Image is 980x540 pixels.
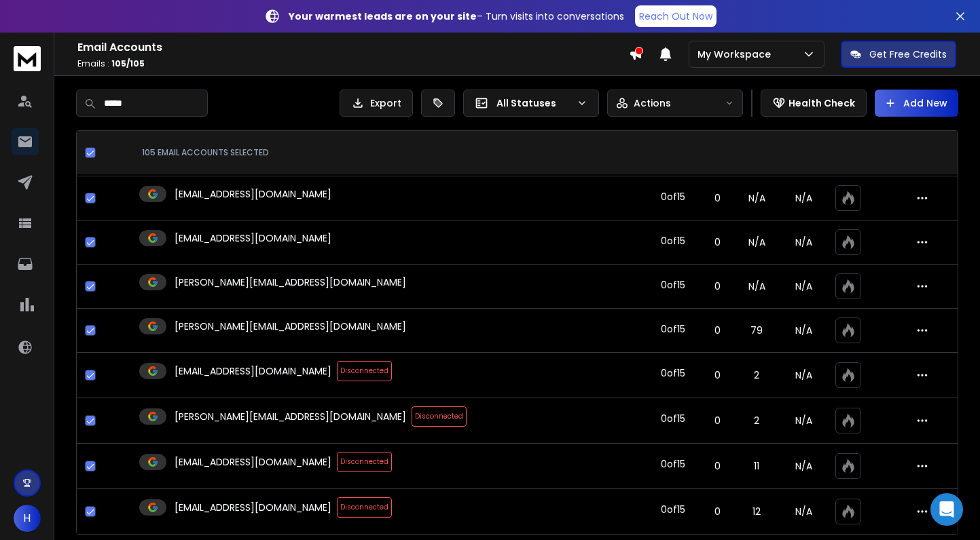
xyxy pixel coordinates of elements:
[733,265,780,309] td: N/A
[175,231,331,245] p: [EMAIL_ADDRESS][DOMAIN_NAME]
[175,320,406,333] p: [PERSON_NAME][EMAIL_ADDRESS][DOMAIN_NAME]
[175,187,331,201] p: [EMAIL_ADDRESS][DOMAIN_NAME]
[289,9,477,23] strong: Your warmest leads are on your site
[788,505,819,518] p: N/A
[710,505,725,518] p: 0
[710,191,725,205] p: 0
[661,234,685,248] div: 0 of 15
[788,414,819,427] p: N/A
[661,412,685,425] div: 0 of 15
[733,489,780,535] td: 12
[175,275,406,289] p: [PERSON_NAME][EMAIL_ADDRESS][DOMAIN_NAME]
[661,278,685,292] div: 0 of 15
[337,361,392,381] span: Disconnected
[661,190,685,204] div: 0 of 15
[337,497,392,518] span: Disconnected
[697,47,776,61] p: My Workspace
[710,459,725,473] p: 0
[337,452,392,472] span: Disconnected
[175,410,406,423] p: [PERSON_NAME][EMAIL_ADDRESS][DOMAIN_NAME]
[14,46,41,71] img: logo
[634,96,671,110] p: Actions
[661,366,685,380] div: 0 of 15
[14,505,41,532] button: H
[710,279,725,293] p: 0
[710,414,725,427] p: 0
[788,324,819,337] p: N/A
[639,9,712,23] p: Reach Out Now
[142,147,633,158] div: 105 EMAIL ACCOUNTS SELECTED
[788,279,819,293] p: N/A
[340,90,413,117] button: Export
[761,90,867,117] button: Health Check
[733,309,780,353] td: 79
[733,220,780,265] td: N/A
[733,444,780,489] td: 11
[841,41,956,68] button: Get Free Credits
[111,58,145,69] span: 105 / 105
[930,493,963,526] div: Open Intercom Messenger
[175,501,331,514] p: [EMAIL_ADDRESS][DOMAIN_NAME]
[788,459,819,473] p: N/A
[788,235,819,249] p: N/A
[869,47,947,61] p: Get Free Credits
[661,503,685,516] div: 0 of 15
[77,58,629,69] p: Emails :
[788,191,819,205] p: N/A
[661,457,685,471] div: 0 of 15
[635,5,716,27] a: Reach Out Now
[710,368,725,382] p: 0
[175,455,331,469] p: [EMAIL_ADDRESS][DOMAIN_NAME]
[710,324,725,337] p: 0
[661,322,685,336] div: 0 of 15
[496,96,571,110] p: All Statuses
[733,176,780,220] td: N/A
[733,398,780,444] td: 2
[289,9,624,23] p: – Turn visits into conversations
[788,96,855,110] p: Health Check
[175,364,331,378] p: [EMAIL_ADDRESS][DOMAIN_NAME]
[710,235,725,249] p: 0
[733,353,780,398] td: 2
[788,368,819,382] p: N/A
[412,406,467,427] span: Disconnected
[77,39,629,56] h1: Email Accounts
[875,90,958,117] button: Add New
